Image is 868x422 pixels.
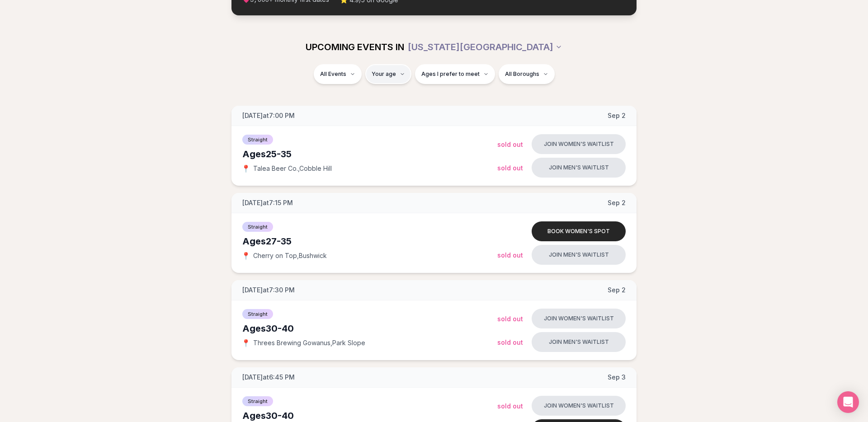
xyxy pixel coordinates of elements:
button: All Boroughs [499,64,555,84]
span: Sold Out [497,315,523,323]
button: Ages I prefer to meet [415,64,495,84]
div: Ages 27-35 [242,235,497,248]
span: All Boroughs [505,70,539,78]
span: Sold Out [497,338,523,346]
span: Straight [242,309,273,319]
button: Join women's waitlist [532,309,626,328]
span: Sold Out [497,141,523,148]
span: Sep 2 [608,286,626,295]
span: Ages I prefer to meet [421,70,480,78]
span: 📍 [242,252,250,259]
span: Your age [372,70,396,78]
button: All Events [314,64,362,84]
button: Book women's spot [532,221,626,241]
button: Join women's waitlist [532,396,626,416]
span: Sold Out [497,164,523,172]
span: 📍 [242,339,250,347]
div: Ages 30-40 [242,409,497,422]
span: Sep 3 [608,373,626,382]
span: Cherry on Top , Bushwick [253,251,327,260]
div: Ages 25-35 [242,148,497,160]
div: Ages 30-40 [242,322,497,335]
button: Join men's waitlist [532,158,626,178]
span: Straight [242,135,273,145]
span: [DATE] at 6:45 PM [242,373,295,382]
span: [DATE] at 7:30 PM [242,286,295,295]
span: Sold Out [497,402,523,410]
span: Sep 2 [608,198,626,207]
span: All Events [320,70,346,78]
span: [DATE] at 7:15 PM [242,198,293,207]
span: Talea Beer Co. , Cobble Hill [253,164,332,173]
span: Straight [242,222,273,232]
button: [US_STATE][GEOGRAPHIC_DATA] [408,37,562,57]
span: Threes Brewing Gowanus , Park Slope [253,338,365,347]
button: Join men's waitlist [532,332,626,352]
span: Sold Out [497,251,523,259]
span: Sep 2 [608,111,626,120]
span: [DATE] at 7:00 PM [242,111,295,120]
span: 📍 [242,165,250,172]
span: UPCOMING EVENTS IN [306,41,404,53]
span: Straight [242,396,273,406]
div: Open Intercom Messenger [837,391,859,413]
button: Your age [365,64,411,84]
button: Join men's waitlist [532,245,626,265]
button: Join women's waitlist [532,134,626,154]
